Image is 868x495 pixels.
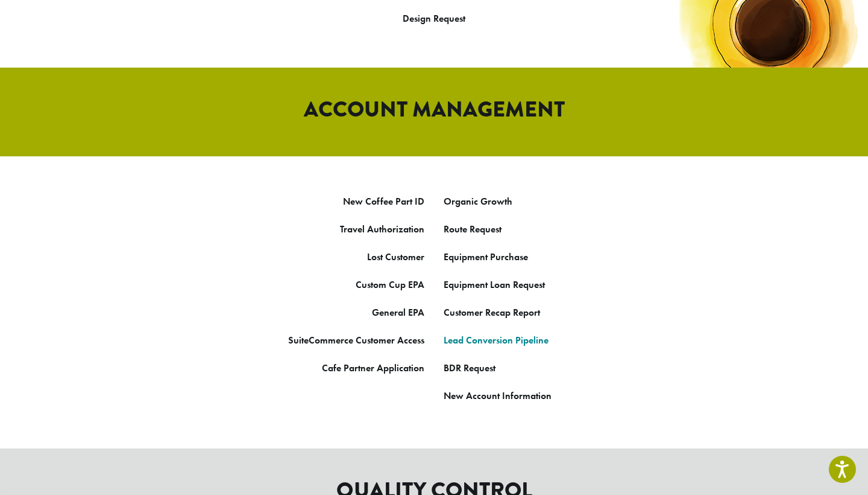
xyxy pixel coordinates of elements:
[372,306,424,319] a: General EPA
[343,195,424,208] a: New Coffee Part ID
[444,223,502,235] a: Route Request
[340,223,424,235] a: Travel Authorization
[403,12,465,25] a: Design Request
[444,251,520,263] a: Equipment Purcha
[444,306,540,319] a: Customer Recap Report
[444,389,552,402] a: New Account Information
[288,334,424,346] a: SuiteCommerce Customer Access
[444,278,545,291] a: Equipment Loan Request
[444,334,549,346] a: Lead Conversion Pipeline
[444,195,512,208] a: Organic Growth
[356,278,424,291] a: Custom Cup EPA
[367,251,424,263] a: Lost Customer
[520,251,528,263] a: se
[444,362,495,374] a: BDR Request
[90,97,778,123] h2: ACCOUNT MANAGEMENT
[322,362,424,374] a: Cafe Partner Application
